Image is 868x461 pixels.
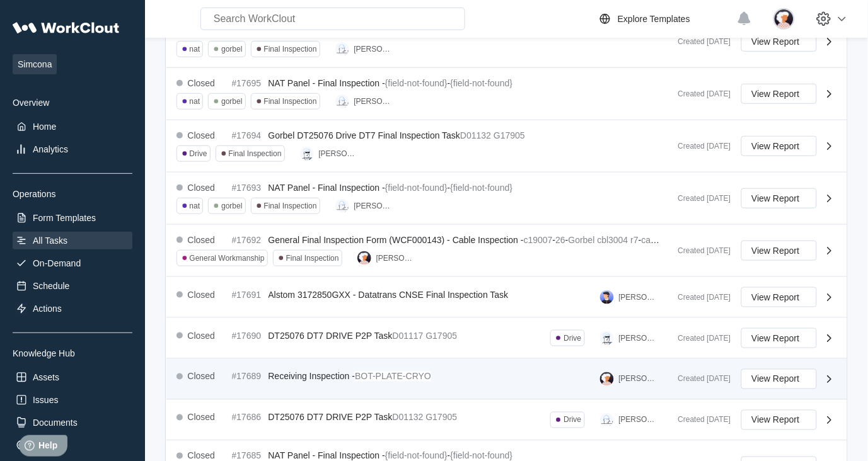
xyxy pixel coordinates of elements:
img: clout-01.png [600,331,614,345]
div: Closed [188,290,216,300]
mark: 26 [556,235,566,245]
span: View Report [752,37,800,46]
img: clout-09.png [335,42,349,56]
span: View Report [752,246,800,255]
div: Closed [188,235,216,245]
div: On-Demand [33,258,81,268]
button: View Report [741,136,817,156]
a: All Tasks [13,232,132,249]
img: clout-09.png [600,413,614,427]
span: Receiving Inspection - [269,372,356,382]
div: Drive [564,416,581,424]
div: #17692 [232,235,263,245]
div: [PERSON_NAME] [376,254,415,263]
mark: {field-not-found} [450,451,512,461]
a: Skills [13,436,132,454]
button: View Report [741,188,817,208]
div: #17690 [232,331,263,341]
a: Closed#17690DT25076 DT7 DRIVE P2P TaskD01117G17905Drive[PERSON_NAME]Created [DATE]View Report [166,318,847,359]
div: Created [DATE] [668,375,731,384]
button: View Report [741,241,817,261]
a: Closed#17686DT25076 DT7 DRIVE P2P TaskD01132G17905Drive[PERSON_NAME]Created [DATE]View Report [166,400,847,441]
span: Alstom 3172850GXX - Datatrans CNSE Final Inspection Task [269,290,509,300]
div: gorbel [221,202,242,210]
img: clout-01.png [300,147,314,161]
img: clout-09.png [335,94,349,108]
mark: {field-not-found} [385,78,448,88]
div: #17691 [232,290,263,300]
a: On-Demand [13,254,132,272]
mark: {field-not-found} [385,451,448,461]
mark: BOT-PLATE-CRYO [355,372,431,382]
div: nat [190,202,200,210]
div: Created [DATE] [668,334,731,343]
a: Documents [13,414,132,431]
a: Closed#17693NAT Panel - Final Inspection -{field-not-found}-{field-not-found}natgorbelFinal Inspe... [166,173,847,225]
div: Drive [564,334,581,343]
div: All Tasks [33,236,67,246]
div: #17693 [232,183,263,193]
div: Closed [188,183,216,193]
mark: {field-not-found} [385,183,448,193]
a: Schedule [13,277,132,295]
span: - [553,235,556,245]
div: [PERSON_NAME] [354,97,393,106]
mark: {field-not-found} [450,183,512,193]
div: nat [190,97,200,106]
span: View Report [752,194,800,203]
span: NAT Panel - Final Inspection - [269,78,385,88]
span: View Report [752,416,800,424]
a: Analytics [13,140,132,158]
div: Assets [33,372,59,382]
mark: G17905 [494,130,525,140]
div: Created [DATE] [668,37,731,46]
div: Closed [188,331,216,341]
span: View Report [752,293,800,302]
span: - [639,235,642,245]
mark: {field-not-found} [450,78,512,88]
div: Knowledge Hub [13,348,132,358]
a: Closed#17696NAT Panel - Final Inspection -{field-not-found}-{field-not-found}natgorbelFinal Inspe... [166,16,847,68]
div: #17689 [232,372,263,382]
span: NAT Panel - Final Inspection - [269,451,385,461]
img: user-5.png [600,290,614,304]
mark: G17905 [426,413,458,423]
a: Actions [13,300,132,317]
mark: cad00441 [642,235,681,245]
div: [PERSON_NAME] [354,202,393,210]
img: user-4.png [600,372,614,386]
div: Overview [13,98,132,108]
mark: Gorbel cbl3004 r7 [569,235,639,245]
span: Simcona [13,54,57,74]
div: [PERSON_NAME] [619,334,658,343]
span: DT25076 DT7 DRIVE P2P Task [269,413,393,423]
div: Form Templates [33,213,96,223]
span: Gorbel DT25076 Drive DT7 Final Inspection Task [269,130,461,140]
div: #17695 [232,78,263,88]
a: Closed#17692General Final Inspection Form (WCF000143) - Cable Inspection -c19007-26-Gorbel cbl300... [166,225,847,277]
div: [PERSON_NAME] [619,416,658,424]
div: Documents [33,418,78,428]
a: Closed#17691Alstom 3172850GXX - Datatrans CNSE Final Inspection Task[PERSON_NAME]Created [DATE]Vi... [166,277,847,318]
span: General Final Inspection Form (WCF000143) - Cable Inspection - [269,235,524,245]
div: Explore Templates [618,14,690,24]
div: [PERSON_NAME] [354,45,393,54]
span: DT25076 DT7 DRIVE P2P Task [269,331,393,341]
button: View Report [741,328,817,348]
button: View Report [741,410,817,430]
div: Created [DATE] [668,293,731,302]
div: Closed [188,78,216,88]
div: Actions [33,304,62,314]
img: user-4.png [773,8,795,30]
div: Final Inspection [286,254,339,263]
div: [PERSON_NAME] [619,375,658,384]
div: Final Inspection [264,202,317,210]
div: General Workmanship [190,254,265,263]
span: View Report [752,89,800,98]
div: [PERSON_NAME] [619,293,658,302]
div: Issues [33,395,58,405]
div: nat [190,45,200,54]
div: Schedule [33,281,69,291]
div: Analytics [33,144,68,154]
